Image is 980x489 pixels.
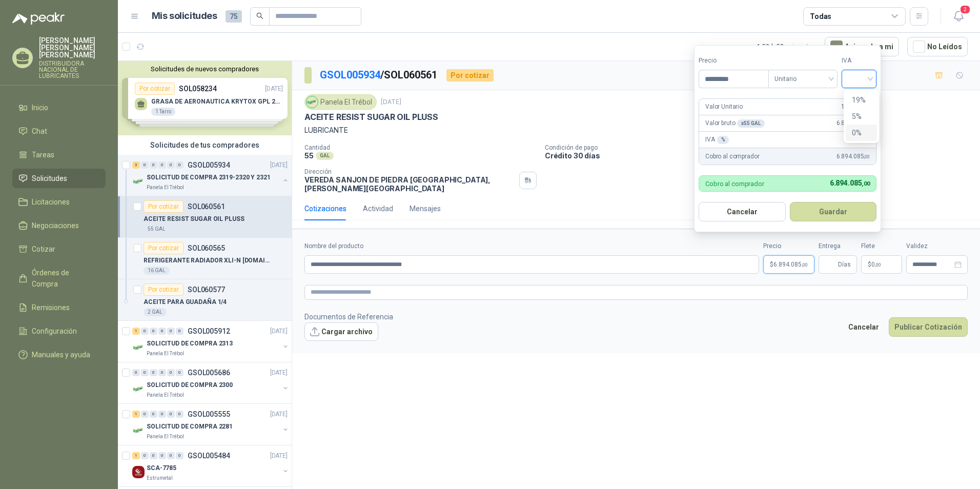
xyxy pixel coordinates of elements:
[304,322,378,341] button: Cargar archivo
[39,60,106,79] p: DISTRIBUIDORA NACIONAL DE LUBRICANTES
[150,161,157,169] div: 0
[304,144,537,151] p: Cantidad
[304,241,759,251] label: Nombre del producto
[150,411,157,418] div: 0
[144,256,271,266] p: REFRIGERANTE RADIADOR XLI-N [DOMAIN_NAME]
[906,241,968,251] label: Validez
[12,298,106,317] a: Remisiones
[868,261,871,268] span: $
[363,203,393,214] div: Actividad
[144,308,167,316] div: 2 GAL
[32,220,79,231] span: Negociaciones
[699,56,768,66] label: Precio
[705,118,765,128] p: Valor bruto
[132,159,290,192] a: 3 0 0 0 0 0 GSOL005934[DATE] Company LogoSOLICITUD DE COMPRA 2319-2320 Y 2321Panela El Trébol
[773,261,808,268] span: 6.894.085
[819,241,857,251] label: Entrega
[846,92,877,108] div: 19%
[270,410,288,419] p: [DATE]
[304,112,438,123] p: ACEITE RESIST SUGAR OIL PLUSS
[304,168,515,175] p: Dirección
[147,350,184,358] p: Panela El Trébol
[889,317,968,337] button: Publicar Cotización
[132,175,145,188] img: Company Logo
[132,366,290,399] a: 0 0 0 0 0 0 GSOL005686[DATE] Company LogoSOLICITUD DE COMPRA 2300Panela El Trébol
[717,136,729,144] div: %
[852,94,871,106] div: 19%
[790,202,877,221] button: Guardar
[147,173,271,182] p: SOLICITUD DE COMPRA 2319-2320 Y 2321
[864,154,870,159] span: ,00
[270,368,288,378] p: [DATE]
[12,239,106,259] a: Cotizar
[705,152,759,161] p: Cobro al comprador
[152,9,217,24] h1: Mis solicitudes
[188,452,230,459] p: GSOL005484
[150,452,157,459] div: 0
[144,225,170,233] div: 55 GAL
[167,411,175,418] div: 0
[132,325,290,358] a: 1 0 0 0 0 0 GSOL005912[DATE] Company LogoSOLICITUD DE COMPRA 2313Panela El Trébol
[118,238,292,279] a: Por cotizarSOL060565REFRIGERANTE RADIADOR XLI-N [DOMAIN_NAME]16 GAL
[167,328,175,335] div: 0
[147,339,233,349] p: SOLICITUD DE COMPRA 2313
[304,94,377,110] div: Panela El Trébol
[118,196,292,238] a: Por cotizarSOL060561ACEITE RESIST SUGAR OIL PLUSS55 GAL
[836,118,870,128] span: 6.894.085
[32,126,47,137] span: Chat
[861,255,902,274] p: $ 0,00
[141,411,149,418] div: 0
[545,151,976,160] p: Crédito 30 días
[158,452,166,459] div: 0
[12,263,106,294] a: Órdenes de Compra
[763,255,814,274] p: $6.894.085,00
[410,203,441,214] div: Mensajes
[144,283,183,296] div: Por cotizar
[12,169,106,188] a: Solicitudes
[270,327,288,336] p: [DATE]
[32,325,77,337] span: Configuración
[158,328,166,335] div: 0
[122,65,288,73] button: Solicitudes de nuevos compradores
[825,37,899,56] button: Asignado a mi
[132,452,140,459] div: 1
[12,216,106,235] a: Negociaciones
[256,12,263,19] span: search
[158,411,166,418] div: 0
[875,262,881,268] span: ,00
[446,69,494,81] div: Por cotizar
[132,383,145,395] img: Company Logo
[118,135,292,155] div: Solicitudes de tus compradores
[699,202,786,221] button: Cancelar
[32,267,96,290] span: Órdenes de Compra
[320,69,380,81] a: GSOL005934
[320,67,438,83] p: / SOL060561
[12,121,106,141] a: Chat
[705,180,764,187] p: Cobro al comprador
[959,5,971,14] span: 2
[188,244,225,252] p: SOL060565
[270,160,288,170] p: [DATE]
[757,38,816,55] div: 1 - 50 de 53
[132,408,290,441] a: 1 0 0 0 0 0 GSOL005555[DATE] Company LogoSOLICITUD DE COMPRA 2281Panela El Trébol
[846,125,877,141] div: 0%
[316,152,334,160] div: GAL
[381,97,401,107] p: [DATE]
[188,328,230,335] p: GSOL005912
[141,452,149,459] div: 0
[144,214,244,224] p: ACEITE RESIST SUGAR OIL PLUSS
[144,297,227,307] p: ACEITE PARA GUADAÑA 1/4
[150,328,157,335] div: 0
[176,369,183,376] div: 0
[304,203,346,214] div: Cotizaciones
[188,369,230,376] p: GSOL005686
[802,262,808,268] span: ,00
[12,12,65,25] img: Logo peakr
[132,161,140,169] div: 3
[304,311,393,322] p: Documentos de Referencia
[12,98,106,117] a: Inicio
[167,369,175,376] div: 0
[12,192,106,212] a: Licitaciones
[188,286,225,293] p: SOL060577
[843,317,885,337] button: Cancelar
